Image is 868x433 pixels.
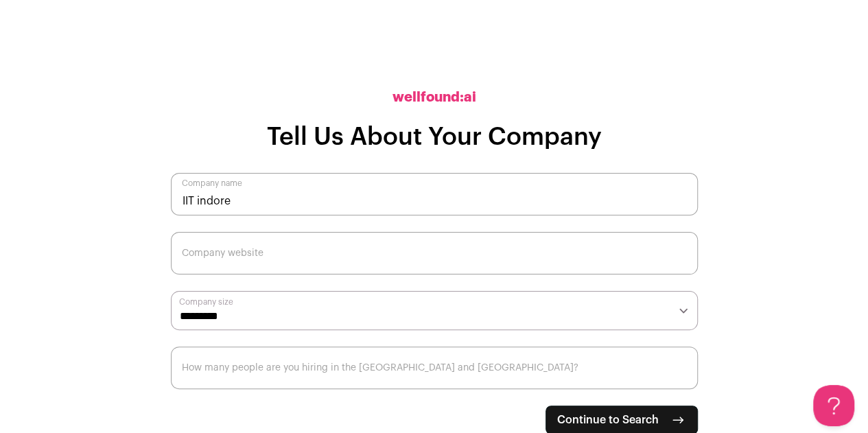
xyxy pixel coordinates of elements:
input: How many people are you hiring in the US and Canada? [171,347,698,389]
span: Continue to Search [557,412,659,428]
h2: wellfound:ai [392,88,476,107]
input: Company website [171,232,698,274]
h1: Tell Us About Your Company [267,124,602,151]
input: Company name [171,173,698,215]
iframe: Help Scout Beacon - Open [813,385,854,426]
